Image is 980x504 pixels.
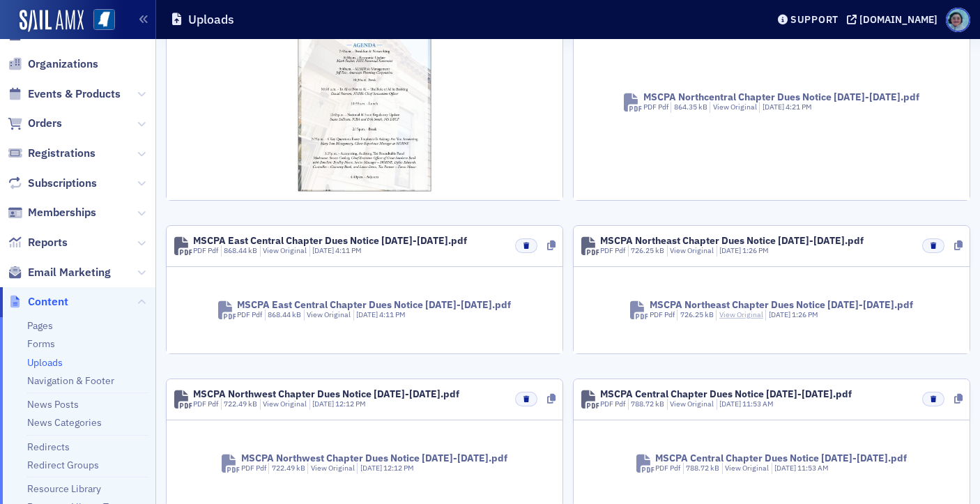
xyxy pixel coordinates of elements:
a: Registrations [8,146,95,161]
div: MSCPA Northcentral Chapter Dues Notice [DATE]-[DATE].pdf [643,92,919,102]
a: View Original [263,399,307,408]
a: View Original [311,463,355,473]
a: View Original [725,463,769,473]
div: PDF Pdf [655,463,680,474]
div: MSCPA Northeast Chapter Dues Notice [DATE]-[DATE].pdf [600,236,864,245]
a: Organizations [8,56,98,72]
a: Pages [27,319,53,332]
a: Redirect Groups [27,459,99,471]
a: View Original [307,310,351,319]
div: PDF Pdf [643,102,668,113]
div: 788.72 kB [628,399,665,410]
div: 726.25 kB [677,310,714,321]
div: Support [790,13,839,26]
div: PDF Pdf [237,310,262,321]
div: 726.25 kB [628,245,665,257]
a: Uploads [27,356,63,369]
span: [DATE] [719,245,742,255]
span: Profile [946,8,970,32]
div: MSCPA Central Chapter Dues Notice [DATE]-[DATE].pdf [600,389,852,399]
span: Reports [28,235,68,250]
span: 12:12 PM [383,463,414,473]
a: Subscriptions [8,176,97,191]
a: View Homepage [84,9,115,33]
div: MSCPA Central Chapter Dues Notice [DATE]-[DATE].pdf [655,453,907,463]
span: 1:26 PM [792,310,818,319]
div: PDF Pdf [600,245,625,257]
span: Organizations [28,56,98,72]
div: 868.44 kB [265,310,302,321]
span: 11:53 AM [797,463,829,473]
span: 4:11 PM [379,310,406,319]
div: MSCPA East Central Chapter Dues Notice [DATE]-[DATE].pdf [237,300,511,310]
span: Memberships [28,205,96,220]
span: 1:26 PM [742,245,769,255]
span: Events & Products [28,86,121,102]
span: [DATE] [356,310,379,319]
div: [DOMAIN_NAME] [859,13,937,26]
span: Orders [28,116,62,131]
a: Reports [8,235,68,250]
span: Registrations [28,146,95,161]
a: Content [8,294,68,310]
span: [DATE] [312,399,335,408]
img: SailAMX [20,10,84,32]
a: View Original [670,245,714,255]
a: View Original [263,245,307,255]
span: 12:12 PM [335,399,366,408]
span: [DATE] [774,463,797,473]
h1: Uploads [188,11,234,28]
a: News Posts [27,398,79,411]
a: Forms [27,337,55,350]
a: Events & Products [8,86,121,102]
span: Content [28,294,68,310]
span: [DATE] [719,399,742,408]
div: PDF Pdf [241,463,266,474]
span: 11:53 AM [742,399,774,408]
a: News Categories [27,416,102,429]
div: PDF Pdf [650,310,675,321]
div: PDF Pdf [193,245,218,257]
div: PDF Pdf [193,399,218,410]
div: 868.44 kB [221,245,258,257]
img: SailAMX [93,9,115,31]
a: Redirects [27,441,70,453]
span: [DATE] [763,102,786,112]
span: [DATE] [769,310,792,319]
a: View Original [719,310,763,319]
div: 722.49 kB [268,463,305,474]
div: MSCPA Northwest Chapter Dues Notice [DATE]-[DATE].pdf [241,453,507,463]
a: Navigation & Footer [27,374,114,387]
div: MSCPA Northeast Chapter Dues Notice [DATE]-[DATE].pdf [650,300,913,310]
div: 722.49 kB [221,399,258,410]
a: View Original [670,399,714,408]
div: MSCPA East Central Chapter Dues Notice [DATE]-[DATE].pdf [193,236,467,245]
span: 4:11 PM [335,245,362,255]
div: 788.72 kB [683,463,720,474]
div: 864.35 kB [671,102,707,113]
span: [DATE] [312,245,335,255]
a: View Original [713,102,757,112]
div: PDF Pdf [600,399,625,410]
span: Email Marketing [28,265,111,280]
span: [DATE] [360,463,383,473]
a: Resource Library [27,482,101,495]
span: Subscriptions [28,176,97,191]
span: 4:21 PM [786,102,812,112]
a: Email Marketing [8,265,111,280]
button: [DOMAIN_NAME] [847,15,942,24]
a: Orders [8,116,62,131]
a: Memberships [8,205,96,220]
div: MSCPA Northwest Chapter Dues Notice [DATE]-[DATE].pdf [193,389,459,399]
